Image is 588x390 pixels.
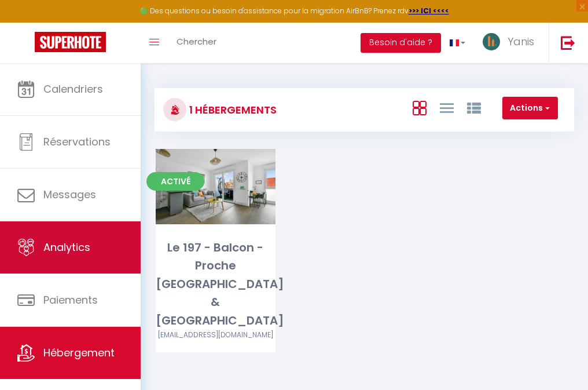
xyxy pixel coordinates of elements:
img: ... [483,33,500,50]
div: Le 197 - Balcon - Proche [GEOGRAPHIC_DATA] & [GEOGRAPHIC_DATA] [156,239,275,330]
h3: 1 Hébergements [186,97,277,123]
img: logout [561,35,575,50]
span: Chercher [177,35,216,48]
a: Vue en Liste [440,98,454,117]
img: Super Booking [35,32,106,52]
span: Yanis [508,34,534,49]
span: Analytics [43,240,90,254]
a: ... Yanis [474,23,549,63]
div: Airbnb [156,330,275,341]
span: Messages [43,187,96,202]
span: Activé [146,172,204,191]
button: Besoin d'aide ? [361,33,441,53]
span: Calendriers [43,82,103,96]
a: Vue par Groupe [467,98,481,117]
button: Actions [502,97,558,120]
span: Paiements [43,293,98,307]
span: Réservations [43,134,111,149]
a: Vue en Box [413,98,427,117]
a: >>> ICI <<<< [409,6,449,16]
a: Chercher [168,23,225,63]
span: Hébergement [43,345,115,360]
